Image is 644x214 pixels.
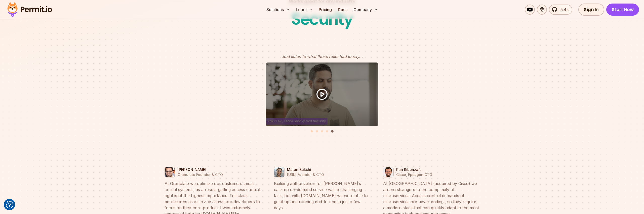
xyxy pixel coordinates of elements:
p: [URL] Founder & CTO [287,172,324,177]
p: Matan Bakshi [287,167,324,172]
button: Company [351,5,380,15]
p: Ran Ribenzaft [396,167,432,172]
button: Solutions [264,5,292,15]
img: Matan Bakshi | Buzzer.ai Founder & CTO [274,166,284,179]
p: Just listen to what these folks had to say... [281,53,363,59]
div: Security [291,9,353,29]
span: 5.4k [557,7,569,13]
a: 5.4k [549,5,572,15]
p: [PERSON_NAME] [178,167,223,172]
li: 5 of 5 [161,63,483,128]
p: Granulate Founder & CTO [178,172,223,177]
ul: Select a slide to show [161,126,483,133]
button: Consent Preferences [6,201,13,208]
a: Docs [336,5,349,15]
a: Start Now [606,4,639,16]
img: Permit logo [5,1,54,18]
a: Pricing [317,5,334,15]
img: Ran Ribenzaft | Cisco, Epsagon CTO [383,166,393,179]
button: Go to slide 3 [321,130,323,132]
button: Go to slide 5 [331,130,334,133]
button: Go to slide 2 [316,130,318,132]
button: Go to slide 4 [326,130,328,132]
blockquote: Building authorization for [PERSON_NAME]’s call-rep on-demand service was a challenging task, but... [274,180,370,211]
img: Revisit consent button [6,201,13,208]
p: Cisco, Epsagon CTO [396,172,432,177]
button: Yakir Levi, Team Lead at Salt.Security recommendation [161,63,483,126]
div: Testimonials [161,63,483,135]
button: Go to slide 1 [311,130,313,132]
button: Learn [294,5,315,15]
img: Tal Saiag | Granulate Founder & CTO [165,166,175,179]
a: Sign In [578,4,604,16]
